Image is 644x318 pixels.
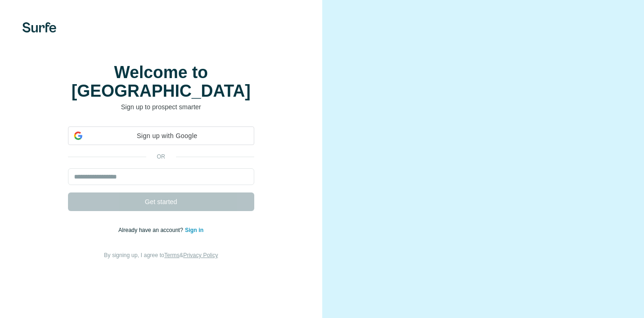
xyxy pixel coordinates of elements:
a: Sign in [185,227,203,233]
img: Surfe's logo [22,22,56,33]
span: Sign up with Google [86,131,248,141]
h1: Welcome to [GEOGRAPHIC_DATA] [68,63,254,100]
a: Privacy Policy [183,252,218,258]
p: Sign up to prospect smarter [68,102,254,112]
p: or [146,152,176,161]
a: Terms [164,252,180,258]
span: By signing up, I agree to & [104,252,218,258]
div: Sign up with Google [68,126,254,145]
span: Already have an account? [118,227,185,233]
